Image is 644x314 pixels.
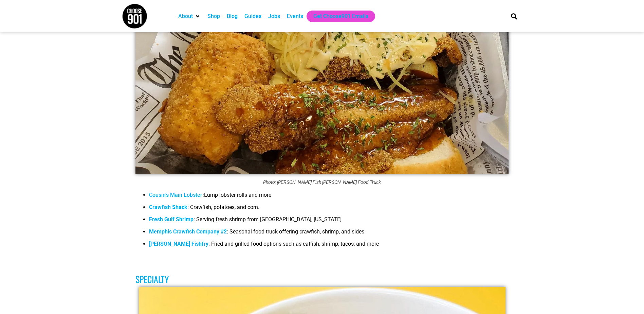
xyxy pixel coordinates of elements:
[149,192,202,198] a: Cousin’s Main Lobster
[149,191,508,203] li: Lump lobster rolls and more
[508,11,519,22] div: Search
[149,240,508,252] li: : Fried and grilled food options such as catfish, shrimp, tacos, and more
[207,12,220,20] a: Shop
[227,12,238,20] a: Blog
[149,192,204,198] strong: :
[149,215,508,228] li: : Serving fresh shrimp from [GEOGRAPHIC_DATA], [US_STATE]
[287,12,303,20] a: Events
[175,11,204,22] div: About
[149,228,227,235] a: Memphis Crawfish Company #2
[149,241,208,247] a: [PERSON_NAME] Fishfry
[313,12,368,20] a: Get Choose901 Emails
[149,228,508,240] li: : Seasonal food truck offering crawfish, shrimp, and sides
[135,274,508,284] h3: Specialty
[178,12,193,20] a: About
[149,204,187,210] a: Crawfish Shack
[244,12,261,20] a: Guides
[149,203,508,215] li: : Crawfish, potatoes, and corn.
[149,216,194,223] a: Fresh Gulf Shrimp
[268,12,280,20] a: Jobs
[175,11,499,22] nav: Main nav
[135,179,508,185] figcaption: Photo: [PERSON_NAME] Fish [PERSON_NAME] Food Truck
